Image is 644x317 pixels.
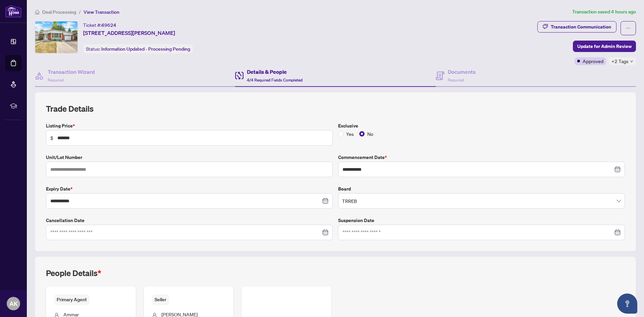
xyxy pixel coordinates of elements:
label: Board [338,185,625,193]
h4: Documents [448,68,476,76]
button: Open asap [617,294,637,314]
h4: Details & People [247,68,303,76]
li: / [79,8,81,16]
label: Expiry Date [46,185,333,193]
label: Listing Price [46,122,333,129]
div: Status: [83,44,193,53]
span: Required [448,77,464,83]
span: 4/4 Required Fields Completed [247,77,303,83]
label: Exclusive [338,122,625,129]
label: Commencement Date [338,154,625,161]
span: $ [50,134,53,142]
span: Deal Processing [42,9,76,15]
span: Primary Agent [54,295,90,305]
span: home [35,10,40,14]
span: Seller [152,295,169,305]
span: Yes [343,130,357,138]
h2: People Details [46,268,101,278]
span: [STREET_ADDRESS][PERSON_NAME] [83,29,175,37]
img: logo [5,5,21,17]
span: Approved [583,57,603,65]
span: Update for Admin Review [577,41,632,52]
span: Required [48,77,64,83]
label: Cancellation Date [46,217,333,224]
span: No [365,130,376,138]
span: ellipsis [626,26,631,31]
article: Transaction saved 4 hours ago [572,8,636,16]
span: 49624 [101,22,116,28]
h2: Trade Details [46,103,625,114]
div: Transaction Communication [551,21,611,32]
label: Unit/Lot Number [46,154,333,161]
span: +2 Tags [611,57,629,65]
span: TRREB [342,195,621,207]
span: Information Updated - Processing Pending [101,46,190,52]
span: View Transaction [84,9,119,15]
img: IMG-E12356127_1.jpg [35,21,77,53]
div: Ticket #: [83,21,116,29]
button: Transaction Communication [537,21,616,33]
h4: Transaction Wizard [48,68,95,76]
span: down [630,60,633,63]
span: AK [9,299,18,308]
button: Update for Admin Review [573,41,636,52]
label: Suspension Date [338,217,625,224]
